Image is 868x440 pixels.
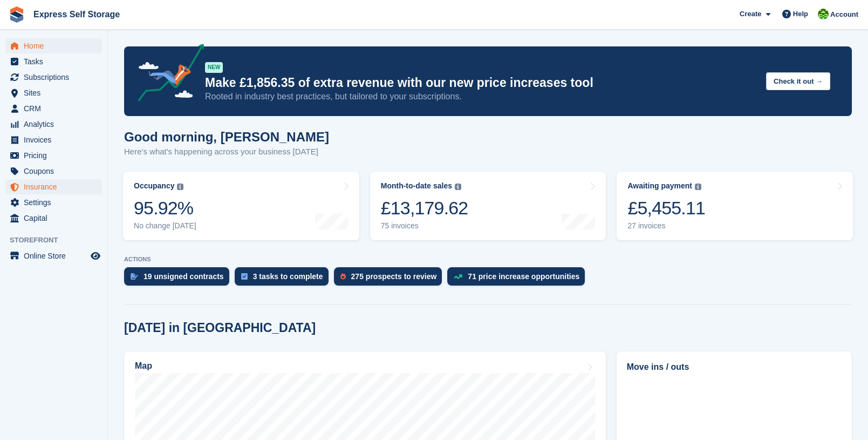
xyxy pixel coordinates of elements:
img: icon-info-grey-7440780725fd019a000dd9b08b2336e03edf1995a4989e88bcd33f0948082b44.svg [177,184,183,190]
div: 27 invoices [627,221,705,231]
span: Insurance [24,179,88,194]
div: 3 tasks to complete [253,272,323,281]
div: NEW [205,62,223,73]
span: Sites [24,85,88,100]
p: Make £1,856.35 of extra revenue with our new price increases tool [205,75,757,91]
a: menu [5,85,102,100]
div: Awaiting payment [627,181,692,191]
img: Sonia Shah [818,9,829,19]
span: Analytics [24,117,88,132]
a: menu [5,164,102,179]
p: ACTIONS [124,256,852,263]
a: menu [5,38,102,53]
a: menu [5,195,102,210]
a: menu [5,179,102,194]
a: 19 unsigned contracts [124,267,235,291]
div: 75 invoices [381,221,468,231]
img: task-75834270c22a3079a89374b754ae025e5fb1db73e45f91037f5363f120a921f8.svg [241,273,248,280]
a: 71 price increase opportunities [447,267,590,291]
span: Capital [24,211,88,226]
h1: Good morning, [PERSON_NAME] [124,130,329,144]
a: menu [5,132,102,147]
a: menu [5,117,102,132]
div: £5,455.11 [627,197,705,219]
a: menu [5,248,102,263]
div: 71 price increase opportunities [468,272,579,281]
a: 275 prospects to review [334,267,448,291]
a: Occupancy 95.92% No change [DATE] [123,172,359,240]
span: Create [740,9,761,19]
img: stora-icon-8386f47178a22dfd0bd8f6a31ec36ba5ce8667c1dd55bd0f319d3a0aa187defe.svg [9,6,25,23]
div: 19 unsigned contracts [143,272,224,281]
span: Subscriptions [24,70,88,85]
a: Awaiting payment £5,455.11 27 invoices [617,172,853,240]
span: Coupons [24,164,88,179]
div: No change [DATE] [134,221,196,231]
span: Account [830,9,858,20]
div: Month-to-date sales [381,181,452,191]
h2: Map [135,361,152,371]
a: 3 tasks to complete [235,267,334,291]
h2: [DATE] in [GEOGRAPHIC_DATA] [124,321,316,335]
a: menu [5,101,102,116]
a: Express Self Storage [29,5,124,23]
img: prospect-51fa495bee0391a8d652442698ab0144808aea92771e9ea1ae160a38d050c398.svg [340,273,346,280]
a: menu [5,54,102,69]
p: Rooted in industry best practices, but tailored to your subscriptions. [205,91,757,103]
div: £13,179.62 [381,197,468,219]
img: price-adjustments-announcement-icon-8257ccfd72463d97f412b2fc003d46551f7dbcb40ab6d574587a9cd5c0d94... [129,44,204,105]
span: Help [793,9,808,19]
a: Month-to-date sales £13,179.62 75 invoices [370,172,606,240]
span: Settings [24,195,88,210]
img: price_increase_opportunities-93ffe204e8149a01c8c9dc8f82e8f89637d9d84a8eef4429ea346261dce0b2c0.svg [454,274,462,279]
img: icon-info-grey-7440780725fd019a000dd9b08b2336e03edf1995a4989e88bcd33f0948082b44.svg [695,184,701,190]
div: 275 prospects to review [351,272,437,281]
img: contract_signature_icon-13c848040528278c33f63329250d36e43548de30e8caae1d1a13099fd9432cc5.svg [131,273,138,280]
span: CRM [24,101,88,116]
span: Home [24,38,88,53]
span: Tasks [24,54,88,69]
img: icon-info-grey-7440780725fd019a000dd9b08b2336e03edf1995a4989e88bcd33f0948082b44.svg [455,184,461,190]
span: Invoices [24,132,88,147]
span: Storefront [10,235,107,246]
p: Here's what's happening across your business [DATE] [124,146,329,158]
a: menu [5,148,102,163]
span: Pricing [24,148,88,163]
a: menu [5,211,102,226]
a: menu [5,70,102,85]
div: 95.92% [134,197,196,219]
button: Check it out → [766,72,830,90]
h2: Move ins / outs [627,361,842,374]
span: Online Store [24,248,88,263]
div: Occupancy [134,181,174,191]
a: Preview store [89,249,102,262]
